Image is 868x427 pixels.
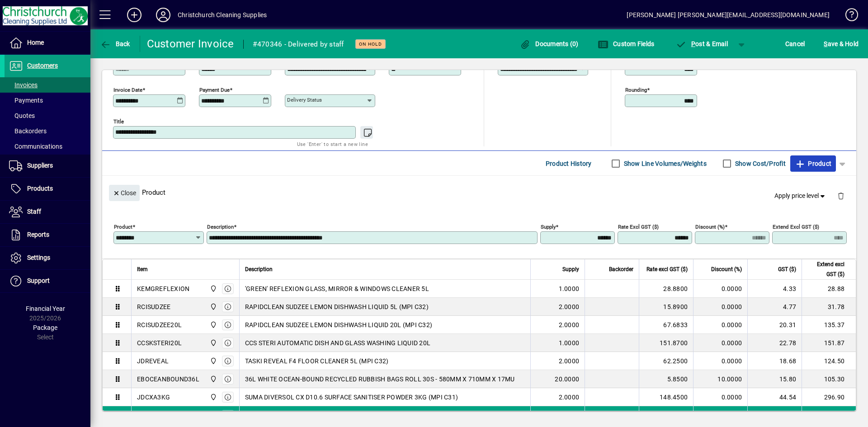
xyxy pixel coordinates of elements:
[5,178,90,200] a: Products
[114,224,132,230] mat-label: Product
[774,191,827,201] span: Apply price level
[711,264,742,274] span: Discount (%)
[5,201,90,223] a: Staff
[9,143,62,150] span: Communications
[109,185,140,201] button: Close
[645,338,688,347] div: 151.8700
[747,406,802,424] td: 0.00
[546,156,592,171] span: Product History
[562,264,579,274] span: Supply
[693,406,747,424] td: 0.0000
[778,264,796,274] span: GST ($)
[830,185,852,206] button: Delete
[520,40,579,47] span: Documents (0)
[645,393,688,402] div: 148.4500
[27,185,53,192] span: Products
[208,392,218,402] span: Christchurch Cleaning Supplies Ltd
[693,388,747,406] td: 0.0000
[691,40,695,47] span: P
[518,36,581,52] button: Documents (0)
[137,264,148,274] span: Item
[5,108,90,123] a: Quotes
[693,370,747,388] td: 10.0000
[27,208,41,215] span: Staff
[208,302,218,312] span: Christchurch Cleaning Supplies Ltd
[559,357,580,366] span: 2.0000
[9,127,47,135] span: Backorders
[245,357,389,366] span: TASKI REVEAL F4 FLOOR CLEANER 5L (MPI C32)
[559,320,580,329] span: 2.0000
[555,375,579,384] span: 20.0000
[622,159,707,168] label: Show Line Volumes/Weights
[675,40,728,47] span: ost & Email
[790,155,836,172] button: Product
[147,37,234,51] div: Customer Invoice
[27,162,53,169] span: Suppliers
[609,264,633,274] span: Backorder
[802,352,856,370] td: 124.50
[802,316,856,334] td: 135.37
[90,36,140,52] app-page-header-button: Back
[747,370,802,388] td: 15.80
[253,37,344,52] div: #470346 - Delivered by staff
[27,254,50,261] span: Settings
[830,192,852,200] app-page-header-button: Delete
[824,40,827,47] span: S
[5,247,90,269] a: Settings
[113,87,142,93] mat-label: Invoice date
[802,388,856,406] td: 296.90
[102,176,856,209] div: Product
[595,36,657,52] button: Custom Fields
[625,87,647,93] mat-label: Rounding
[559,393,580,402] span: 2.0000
[27,62,58,69] span: Customers
[559,284,580,293] span: 1.0000
[178,8,267,22] div: Christchurch Cleaning Supplies
[9,81,38,89] span: Invoices
[5,93,90,108] a: Payments
[137,338,182,347] div: CCSKSTERI20L
[645,284,688,293] div: 28.8800
[287,97,322,103] mat-label: Delivery status
[559,302,580,311] span: 2.0000
[5,155,90,177] a: Suppliers
[747,280,802,298] td: 4.33
[208,284,218,294] span: Christchurch Cleaning Supplies Ltd
[627,8,830,22] div: [PERSON_NAME] [PERSON_NAME][EMAIL_ADDRESS][DOMAIN_NAME]
[100,40,130,47] span: Back
[5,32,90,54] a: Home
[747,298,802,316] td: 4.77
[98,36,132,52] button: Back
[802,280,856,298] td: 28.88
[671,36,732,52] button: Post & Email
[646,264,688,274] span: Rate excl GST ($)
[839,2,857,31] a: Knowledge Base
[5,77,90,93] a: Invoices
[199,87,230,93] mat-label: Payment due
[802,298,856,316] td: 31.78
[733,159,786,168] label: Show Cost/Profit
[747,388,802,406] td: 44.54
[802,370,856,388] td: 105.30
[645,357,688,366] div: 62.2500
[137,357,169,366] div: JDREVEAL
[5,224,90,246] a: Reports
[208,374,218,384] span: Christchurch Cleaning Supplies Ltd
[27,39,44,46] span: Home
[107,188,142,197] app-page-header-button: Close
[27,231,49,238] span: Reports
[26,305,65,312] span: Financial Year
[824,37,859,51] span: ave & Hold
[137,375,199,384] div: EBOCEANBOUND36L
[33,324,57,331] span: Package
[208,338,218,348] span: Christchurch Cleaning Supplies Ltd
[245,320,432,329] span: RAPIDCLEAN SUDZEE LEMON DISHWASH LIQUID 20L (MPI C32)
[359,41,382,47] span: On hold
[821,36,861,52] button: Save & Hold
[693,316,747,334] td: 0.0000
[297,139,368,149] mat-hint: Use 'Enter' to start a new line
[137,302,170,311] div: RCISUDZEE
[137,393,170,402] div: JDCXA3KG
[113,118,124,125] mat-label: Title
[559,338,580,347] span: 1.0000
